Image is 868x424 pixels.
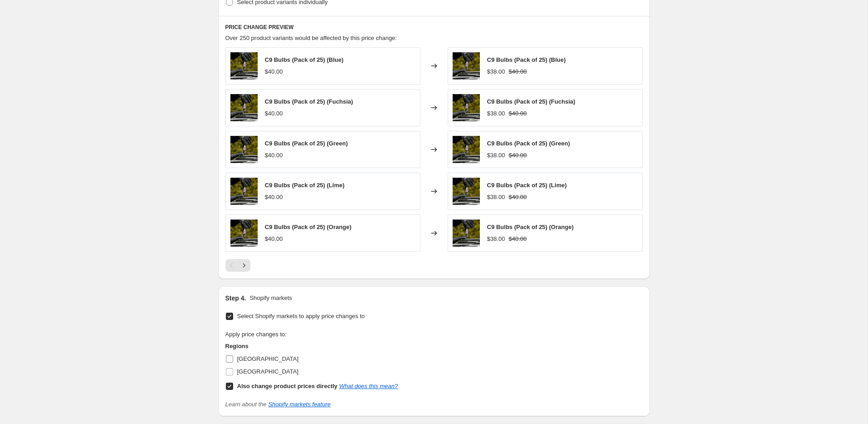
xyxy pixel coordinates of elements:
strike: $40.00 [509,151,527,160]
span: C9 Bulbs (Pack of 25) (Lime) [487,182,567,189]
h6: PRICE CHANGE PREVIEW [225,24,643,31]
img: BSL-HOLIDAY_08A3231_80x.png [453,94,480,121]
img: BSL-HOLIDAY_08A3231_80x.png [230,219,258,247]
strike: $40.00 [509,67,527,76]
span: Over 250 product variants would be affected by this price change: [225,35,397,41]
span: C9 Bulbs (Pack of 25) (Green) [265,140,348,147]
div: $40.00 [265,109,283,118]
img: BSL-HOLIDAY_08A3231_80x.png [230,178,258,205]
span: [GEOGRAPHIC_DATA] [237,368,299,375]
nav: Pagination [225,259,250,272]
img: BSL-HOLIDAY_08A3231_80x.png [230,94,258,121]
span: Apply price changes to: [225,331,287,338]
span: C9 Bulbs (Pack of 25) (Blue) [487,56,566,63]
div: $38.00 [487,109,505,118]
span: C9 Bulbs (Pack of 25) (Orange) [487,224,574,230]
i: Learn about the [225,401,331,408]
strike: $40.00 [509,109,527,118]
h2: Step 4. [225,294,246,303]
button: Next [238,259,250,272]
b: Also change product prices directly [237,383,338,389]
span: C9 Bulbs (Pack of 25) (Fuchsia) [265,98,353,105]
span: C9 Bulbs (Pack of 25) (Blue) [265,56,344,63]
span: C9 Bulbs (Pack of 25) (Lime) [265,182,345,189]
span: C9 Bulbs (Pack of 25) (Fuchsia) [487,98,575,105]
div: $40.00 [265,67,283,76]
a: Shopify markets feature [268,401,330,408]
span: [GEOGRAPHIC_DATA] [237,355,299,362]
img: BSL-HOLIDAY_08A3231_80x.png [453,219,480,247]
a: What does this mean? [339,383,398,389]
h3: Regions [225,342,398,351]
div: $38.00 [487,151,505,160]
img: BSL-HOLIDAY_08A3231_80x.png [230,136,258,163]
div: $38.00 [487,67,505,76]
div: $40.00 [265,193,283,202]
strike: $40.00 [509,193,527,202]
strike: $40.00 [509,234,527,244]
img: BSL-HOLIDAY_08A3231_80x.png [453,136,480,163]
span: C9 Bulbs (Pack of 25) (Orange) [265,224,352,230]
div: $38.00 [487,234,505,244]
div: $40.00 [265,234,283,244]
div: $38.00 [487,193,505,202]
span: Select Shopify markets to apply price changes to [237,313,365,319]
span: C9 Bulbs (Pack of 25) (Green) [487,140,570,147]
img: BSL-HOLIDAY_08A3231_80x.png [453,52,480,80]
img: BSL-HOLIDAY_08A3231_80x.png [230,52,258,80]
img: BSL-HOLIDAY_08A3231_80x.png [453,178,480,205]
div: $40.00 [265,151,283,160]
p: Shopify markets [249,294,292,303]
